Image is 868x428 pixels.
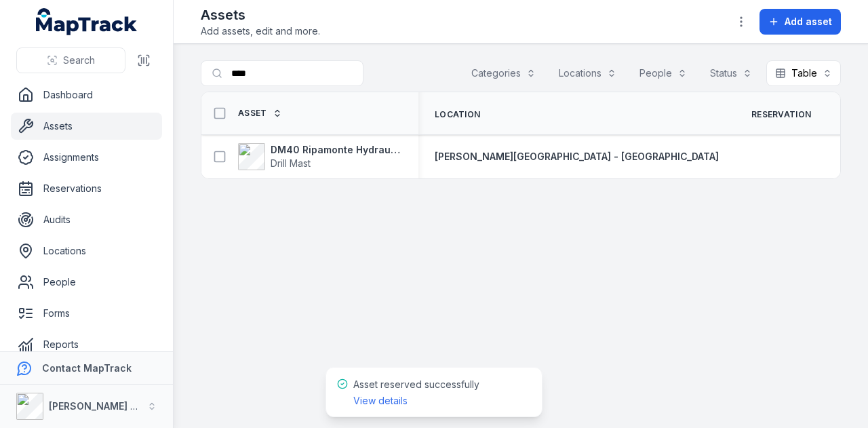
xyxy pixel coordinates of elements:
a: Assignments [11,144,162,171]
strong: [PERSON_NAME] Group [49,400,160,412]
a: Asset [238,108,282,119]
span: Asset [238,108,267,119]
button: Locations [550,60,625,86]
a: Forms [11,300,162,327]
span: Drill Mast [271,157,311,169]
a: Reservations [11,175,162,202]
a: DM40 Ripamonte Hydraulic Drill Mast & EuroDrill RH10XDrill Mast [238,143,402,170]
a: Dashboard [11,81,162,109]
a: MapTrack [36,8,138,35]
button: Table [766,60,841,86]
span: Reservation [751,109,811,120]
h2: Assets [201,5,320,24]
span: Asset reserved successfully [353,378,479,406]
strong: Contact MapTrack [42,362,132,374]
a: People [11,269,162,296]
button: Status [701,60,761,86]
button: Search [16,47,125,73]
button: People [631,60,696,86]
a: [PERSON_NAME][GEOGRAPHIC_DATA] - [GEOGRAPHIC_DATA] [435,150,719,163]
button: Categories [462,60,545,86]
a: Assets [11,113,162,140]
strong: DM40 Ripamonte Hydraulic Drill Mast & EuroDrill RH10X [271,143,402,157]
span: Add asset [785,15,832,28]
button: Add asset [759,9,841,35]
a: Reports [11,331,162,358]
a: Locations [11,237,162,265]
span: [PERSON_NAME][GEOGRAPHIC_DATA] - [GEOGRAPHIC_DATA] [435,151,719,162]
span: Add assets, edit and more. [201,24,320,38]
span: Location [435,109,480,120]
a: Audits [11,206,162,233]
a: View details [353,394,408,408]
span: Search [63,54,95,67]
